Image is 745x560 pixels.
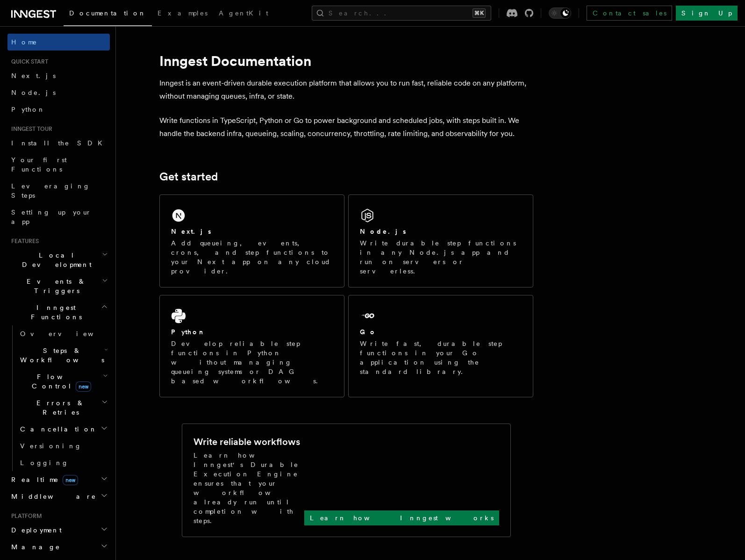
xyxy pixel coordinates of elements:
[16,372,103,391] span: Flow Control
[63,475,78,485] span: new
[7,204,110,230] a: Setting up your app
[16,368,110,395] button: Flow Controlnew
[171,339,333,386] p: Develop reliable step functions in Python without managing queueing systems or DAG based workflows.
[7,237,39,245] span: Features
[159,52,533,69] h1: Inngest Documentation
[11,182,90,199] span: Leveraging Steps
[171,238,333,276] p: Add queueing, events, crons, and step functions to your Next app on any cloud provider.
[7,471,110,488] button: Realtimenew
[7,151,110,178] a: Your first Functions
[158,9,208,17] span: Examples
[16,395,110,421] button: Errors & Retries
[20,442,82,450] span: Versioning
[159,295,344,397] a: PythonDevelop reliable step functions in Python without managing queueing systems or DAG based wo...
[360,327,377,337] h2: Go
[7,488,110,505] button: Middleware
[11,37,37,47] span: Home
[7,125,52,133] span: Inngest tour
[7,101,110,118] a: Python
[16,454,110,471] a: Logging
[159,114,533,140] p: Write functions in TypeScript, Python or Go to power background and scheduled jobs, with steps bu...
[69,9,146,17] span: Documentation
[7,247,110,273] button: Local Development
[7,67,110,84] a: Next.js
[193,451,304,525] p: Learn how Inngest's Durable Execution Engine ensures that your workflow already run until complet...
[7,542,60,552] span: Manage
[360,238,522,276] p: Write durable step functions in any Node.js app and run on servers or serverless.
[219,9,268,17] span: AgentKit
[64,3,152,26] a: Documentation
[549,7,571,19] button: Toggle dark mode
[16,438,110,454] a: Versioning
[7,135,110,151] a: Install the SDK
[7,58,48,65] span: Quick start
[7,512,42,520] span: Platform
[7,34,110,50] a: Home
[16,398,101,417] span: Errors & Retries
[7,525,62,535] span: Deployment
[360,339,522,376] p: Write fast, durable step functions in your Go application using the standard library.
[16,424,97,434] span: Cancellation
[7,273,110,299] button: Events & Triggers
[7,492,96,501] span: Middleware
[7,303,101,322] span: Inngest Functions
[16,325,110,342] a: Overview
[7,538,110,555] button: Manage
[11,89,56,96] span: Node.js
[159,194,344,287] a: Next.jsAdd queueing, events, crons, and step functions to your Next app on any cloud provider.
[11,156,67,173] span: Your first Functions
[310,513,494,523] p: Learn how Inngest works
[193,435,300,448] h2: Write reliable workflows
[587,6,672,21] a: Contact sales
[16,342,110,368] button: Steps & Workflows
[171,227,211,236] h2: Next.js
[76,381,91,392] span: new
[360,227,406,236] h2: Node.js
[348,194,533,287] a: Node.jsWrite durable step functions in any Node.js app and run on servers or serverless.
[348,295,533,397] a: GoWrite fast, durable step functions in your Go application using the standard library.
[159,170,218,183] a: Get started
[7,299,110,325] button: Inngest Functions
[213,3,274,25] a: AgentKit
[171,327,206,337] h2: Python
[159,77,533,103] p: Inngest is an event-driven durable execution platform that allows you to run fast, reliable code ...
[11,106,45,113] span: Python
[304,510,499,525] a: Learn how Inngest works
[16,421,110,438] button: Cancellation
[7,475,78,484] span: Realtime
[676,6,738,21] a: Sign Up
[7,251,102,269] span: Local Development
[20,459,69,467] span: Logging
[7,522,110,538] button: Deployment
[20,330,116,337] span: Overview
[7,325,110,471] div: Inngest Functions
[312,6,491,21] button: Search...⌘K
[152,3,213,25] a: Examples
[11,139,108,147] span: Install the SDK
[473,8,486,18] kbd: ⌘K
[7,84,110,101] a: Node.js
[11,72,56,79] span: Next.js
[11,208,92,225] span: Setting up your app
[7,277,102,295] span: Events & Triggers
[16,346,104,365] span: Steps & Workflows
[7,178,110,204] a: Leveraging Steps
